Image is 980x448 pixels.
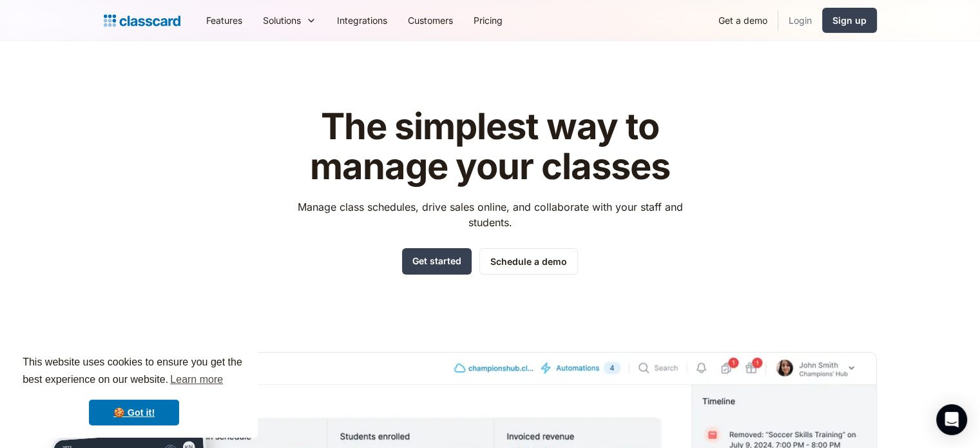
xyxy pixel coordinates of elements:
[327,6,398,35] a: Integrations
[10,342,258,438] div: cookieconsent
[104,12,180,30] a: home
[708,6,778,35] a: Get a demo
[822,8,877,33] a: Sign up
[263,14,301,27] div: Solutions
[253,6,327,35] div: Solutions
[168,370,225,389] a: learn more about cookies
[23,355,245,389] span: This website uses cookies to ensure you get the best experience on our website.
[832,14,867,27] div: Sign up
[479,248,578,275] a: Schedule a demo
[463,6,513,35] a: Pricing
[936,404,967,435] div: Open Intercom Messenger
[402,248,472,275] a: Get started
[285,199,695,230] p: Manage class schedules, drive sales online, and collaborate with your staff and students.
[398,6,463,35] a: Customers
[285,107,695,186] h1: The simplest way to manage your classes
[89,400,179,425] a: dismiss cookie message
[778,6,822,35] a: Login
[196,6,253,35] a: Features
